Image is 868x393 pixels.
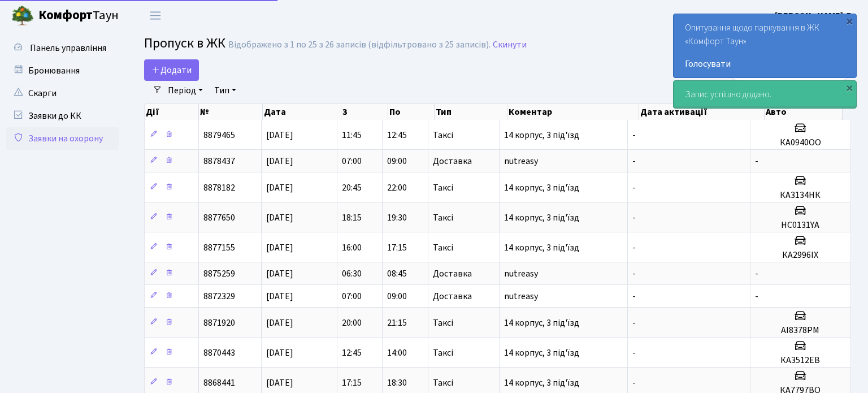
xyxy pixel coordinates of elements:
[141,6,170,25] button: Переключити навігацію
[266,155,293,167] span: [DATE]
[342,267,362,280] span: 06:30
[342,211,362,224] span: 18:15
[342,155,362,167] span: 07:00
[342,290,362,303] span: 07:00
[387,290,407,303] span: 09:00
[674,14,856,77] div: Опитування щодо паркування в ЖК «Комфорт Таун»
[203,155,235,167] span: 8878437
[6,59,119,82] a: Бронювання
[504,267,538,280] span: nutreasy
[632,317,636,329] span: -
[755,355,846,366] h5: КА3512ЕВ
[433,157,472,166] span: Доставка
[632,347,636,359] span: -
[632,211,636,224] span: -
[266,129,293,141] span: [DATE]
[266,182,293,194] span: [DATE]
[632,241,636,254] span: -
[433,243,453,252] span: Таксі
[228,40,491,50] div: Відображено з 1 по 25 з 26 записів (відфільтровано з 25 записів).
[144,59,199,81] a: Додати
[504,129,579,141] span: 14 корпус, 3 під'їзд
[632,377,636,389] span: -
[387,241,407,254] span: 17:15
[266,241,293,254] span: [DATE]
[203,182,235,194] span: 8878182
[11,5,34,27] img: logo.png
[6,82,119,105] a: Скарги
[266,347,293,359] span: [DATE]
[632,290,636,303] span: -
[145,104,199,120] th: Дії
[844,82,855,93] div: ×
[632,267,636,280] span: -
[342,347,362,359] span: 12:45
[433,183,453,192] span: Таксі
[387,211,407,224] span: 19:30
[38,6,93,24] b: Комфорт
[504,155,538,167] span: nutreasy
[387,155,407,167] span: 09:00
[266,317,293,329] span: [DATE]
[639,104,765,120] th: Дата активації
[266,267,293,280] span: [DATE]
[6,127,119,150] a: Заявки на охорону
[433,318,453,327] span: Таксі
[685,57,845,71] a: Голосувати
[674,81,856,108] div: Запис успішно додано.
[433,131,453,140] span: Таксі
[210,81,241,100] a: Тип
[755,325,846,336] h5: АІ8378РМ
[387,347,407,359] span: 14:00
[342,182,362,194] span: 20:45
[266,377,293,389] span: [DATE]
[433,213,453,222] span: Таксі
[203,211,235,224] span: 8877650
[493,40,527,50] a: Скинути
[632,155,636,167] span: -
[755,220,846,231] h5: НС0131YA
[844,15,855,27] div: ×
[6,37,119,59] a: Панель управління
[342,377,362,389] span: 17:15
[203,290,235,303] span: 8872329
[6,105,119,127] a: Заявки до КК
[263,104,341,120] th: Дата
[387,377,407,389] span: 18:30
[755,267,758,280] span: -
[755,290,758,303] span: -
[38,6,119,25] span: Таун
[203,241,235,254] span: 8877155
[504,241,579,254] span: 14 корпус, 3 під'їзд
[203,317,235,329] span: 8871920
[433,378,453,387] span: Таксі
[342,129,362,141] span: 11:45
[755,250,846,261] h5: КА2996ІХ
[775,10,854,22] b: [PERSON_NAME] Д.
[388,104,435,120] th: По
[504,290,538,303] span: nutreasy
[387,317,407,329] span: 21:15
[504,377,579,389] span: 14 корпус, 3 під'їзд
[755,155,758,167] span: -
[342,317,362,329] span: 20:00
[433,269,472,278] span: Доставка
[144,33,225,53] span: Пропуск в ЖК
[632,182,636,194] span: -
[632,129,636,141] span: -
[199,104,263,120] th: №
[203,129,235,141] span: 8879465
[504,211,579,224] span: 14 корпус, 3 під'їзд
[203,377,235,389] span: 8868441
[755,137,846,148] h5: КА0940ОО
[433,348,453,357] span: Таксі
[433,292,472,301] span: Доставка
[266,211,293,224] span: [DATE]
[203,347,235,359] span: 8870443
[504,347,579,359] span: 14 корпус, 3 під'їзд
[755,190,846,201] h5: КА3134НК
[151,64,192,76] span: Додати
[203,267,235,280] span: 8875259
[765,104,843,120] th: Авто
[342,241,362,254] span: 16:00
